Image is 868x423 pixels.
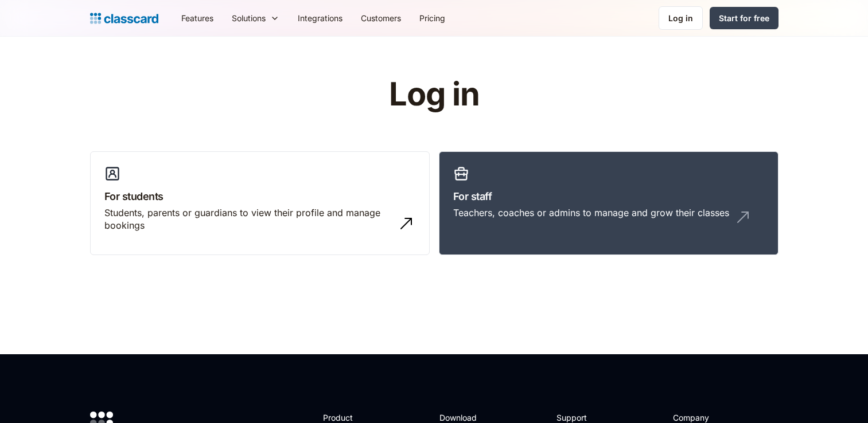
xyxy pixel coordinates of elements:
[104,189,415,204] h3: For students
[232,12,266,24] div: Solutions
[90,10,158,26] a: home
[289,5,352,31] a: Integrations
[453,206,729,219] div: Teachers, coaches or admins to manage and grow their classes
[223,5,289,31] div: Solutions
[410,5,454,31] a: Pricing
[668,12,693,24] div: Log in
[104,206,392,232] div: Students, parents or guardians to view their profile and manage bookings
[710,7,779,29] a: Start for free
[719,12,769,24] div: Start for free
[659,6,703,30] a: Log in
[172,5,223,31] a: Features
[453,189,764,204] h3: For staff
[252,77,616,112] h1: Log in
[439,151,779,256] a: For staffTeachers, coaches or admins to manage and grow their classes
[352,5,410,31] a: Customers
[90,151,430,256] a: For studentsStudents, parents or guardians to view their profile and manage bookings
